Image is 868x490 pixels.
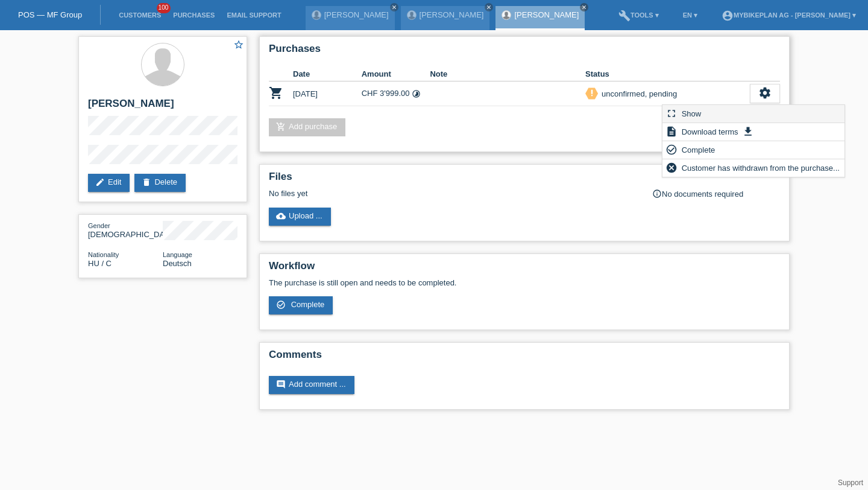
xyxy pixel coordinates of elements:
[680,106,703,121] span: Show
[293,81,362,106] td: [DATE]
[293,67,362,81] th: Date
[677,11,703,19] a: EN ▾
[269,86,283,100] i: POSP00026353
[276,211,286,221] i: cloud_upload
[163,259,192,268] span: Deutsch
[269,118,345,136] a: add_shopping_cartAdd purchase
[233,39,244,52] a: star_border
[95,177,105,187] i: edit
[665,126,678,138] i: description
[680,142,717,157] span: Complete
[276,300,286,310] i: check_circle_outline
[269,189,637,198] div: No files yet
[722,10,734,22] i: account_circle
[618,10,631,22] i: build
[652,189,780,199] div: No documents required
[324,10,389,19] a: [PERSON_NAME]
[758,86,772,100] i: settings
[269,278,780,287] p: The purchase is still open and needs to be completed.
[167,11,221,19] a: Purchases
[612,11,665,19] a: buildTools ▾
[221,11,287,19] a: Email Support
[113,11,167,19] a: Customers
[269,208,331,226] a: cloud_uploadUpload ...
[276,380,286,389] i: comment
[157,3,171,13] span: 100
[680,124,740,139] span: Download terms
[269,43,780,61] h2: Purchases
[291,300,325,309] span: Complete
[391,4,397,10] i: close
[838,479,863,487] a: Support
[88,174,130,192] a: editEdit
[514,10,579,19] a: [PERSON_NAME]
[665,107,678,119] i: fullscreen
[580,3,588,11] a: close
[742,126,754,138] i: get_app
[18,10,82,19] a: POS — MF Group
[588,89,596,97] i: priority_high
[269,376,354,394] a: commentAdd comment ...
[269,296,333,314] a: check_circle_outline Complete
[142,177,151,187] i: delete
[362,67,430,81] th: Amount
[88,251,119,258] span: Nationality
[665,144,678,156] i: check_circle_outline
[134,174,186,192] a: deleteDelete
[276,122,286,132] i: add_shopping_cart
[412,89,421,98] i: 36 instalments
[430,67,585,81] th: Note
[652,189,662,199] i: info_outline
[715,11,862,19] a: account_circleMybikeplan AG - [PERSON_NAME] ▾
[269,260,780,278] h2: Workflow
[163,251,192,258] span: Language
[581,4,587,10] i: close
[269,349,780,367] h2: Comments
[88,222,110,229] span: Gender
[390,3,398,11] a: close
[269,171,780,189] h2: Files
[585,67,750,81] th: Status
[598,87,677,100] div: unconfirmed, pending
[233,39,244,50] i: star_border
[420,10,484,19] a: [PERSON_NAME]
[88,259,112,268] span: Hungary / C / 01.04.2012
[486,4,492,10] i: close
[88,98,237,116] h2: [PERSON_NAME]
[88,221,163,239] div: [DEMOGRAPHIC_DATA]
[362,81,430,106] td: CHF 3'999.00
[485,3,493,11] a: close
